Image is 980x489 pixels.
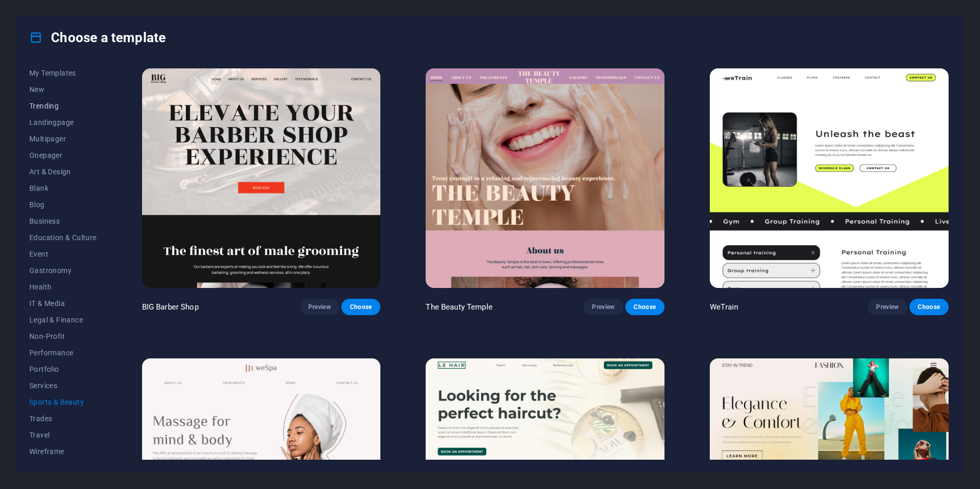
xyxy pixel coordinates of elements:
[29,398,97,406] span: Sports & Beauty
[634,303,656,311] span: Choose
[29,312,97,328] button: Legal & Finance
[29,114,97,131] button: Landingpage
[29,266,97,275] span: Gastronomy
[29,164,97,180] button: Art & Design
[29,213,97,229] button: Business
[592,303,615,311] span: Preview
[29,180,97,196] button: Blank
[909,299,949,315] button: Choose
[29,147,97,164] button: Onepager
[29,233,97,242] span: Education & Culture
[29,250,97,258] span: Event
[29,410,97,427] button: Trades
[918,303,940,311] span: Choose
[29,262,97,279] button: Gastronomy
[29,349,97,357] span: Performance
[29,85,97,94] span: New
[29,246,97,262] button: Event
[308,303,331,311] span: Preview
[300,299,339,315] button: Preview
[426,68,664,288] img: The Beauty Temple
[29,196,97,213] button: Blog
[29,229,97,246] button: Education & Culture
[876,303,899,311] span: Preview
[29,414,97,423] span: Trades
[29,365,97,373] span: Portfolio
[29,131,97,147] button: Multipager
[29,69,97,77] span: My Templates
[29,394,97,410] button: Sports & Beauty
[29,118,97,126] span: Landingpage
[29,29,166,46] h4: Choose a template
[29,332,97,340] span: Non-Profit
[29,81,97,98] button: New
[142,68,381,288] img: BIG Barber Shop
[29,98,97,114] button: Trending
[29,65,97,81] button: My Templates
[426,302,492,312] p: The Beauty Temple
[868,299,907,315] button: Preview
[29,295,97,312] button: IT & Media
[142,302,199,312] p: BIG Barber Shop
[29,447,97,456] span: Wireframe
[29,102,97,110] span: Trending
[29,279,97,295] button: Health
[29,168,97,176] span: Art & Design
[29,427,97,443] button: Travel
[29,217,97,225] span: Business
[29,299,97,307] span: IT & Media
[584,299,623,315] button: Preview
[349,303,372,311] span: Choose
[625,299,664,315] button: Choose
[29,316,97,324] span: Legal & Finance
[341,299,380,315] button: Choose
[29,328,97,345] button: Non-Profit
[710,302,738,312] p: WeTrain
[29,135,97,143] span: Multipager
[29,345,97,361] button: Performance
[29,361,97,377] button: Portfolio
[29,382,97,390] span: Services
[710,68,949,288] img: WeTrain
[29,151,97,159] span: Onepager
[29,184,97,192] span: Blank
[29,443,97,460] button: Wireframe
[29,377,97,394] button: Services
[29,283,97,291] span: Health
[29,201,97,209] span: Blog
[29,431,97,439] span: Travel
